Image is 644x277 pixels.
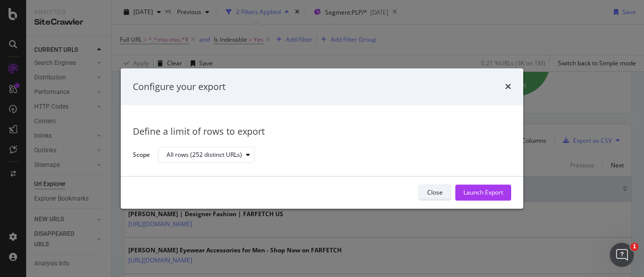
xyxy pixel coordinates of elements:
button: Launch Export [455,184,511,201]
div: modal [121,68,523,209]
button: Close [419,184,451,201]
label: Scope [133,150,150,161]
iframe: Intercom live chat [610,243,634,267]
div: Close [427,189,443,197]
div: times [505,80,511,94]
div: All rows (252 distinct URLs) [167,152,242,158]
span: 1 [630,243,638,251]
div: Launch Export [463,189,503,197]
div: Define a limit of rows to export [133,126,511,139]
div: Configure your export [133,80,225,94]
button: All rows (252 distinct URLs) [158,147,255,163]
